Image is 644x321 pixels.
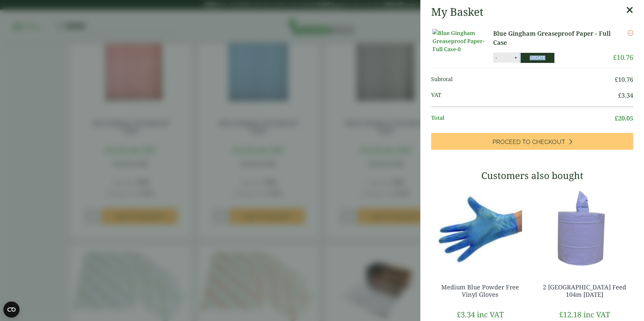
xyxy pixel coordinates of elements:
span: £ [559,309,563,319]
img: 3630017-2-Ply-Blue-Centre-Feed-104m [536,186,633,270]
a: Blue Gingham Greaseproof Paper - Full Case [493,29,613,47]
a: Proceed to Checkout [431,133,633,150]
h3: Customers also bought [431,170,633,181]
span: £ [615,114,618,122]
bdi: 10.76 [615,75,633,83]
span: inc VAT [477,309,504,319]
button: Open CMP widget [3,301,20,318]
span: £ [613,53,617,62]
button: + [512,55,519,61]
span: VAT [431,91,618,100]
button: - [493,55,499,61]
a: Remove this item [628,29,633,37]
span: Proceed to Checkout [492,138,565,146]
bdi: 10.76 [613,53,633,62]
a: Medium Blue Powder Free Vinyl Gloves [441,283,519,298]
span: £ [615,75,618,83]
bdi: 3.34 [457,309,475,319]
span: Subtotal [431,75,615,84]
img: Blue Gingham Greaseproof Paper-Full Case-0 [432,29,493,53]
a: 2 [GEOGRAPHIC_DATA] Feed 104m [DATE] [543,283,626,298]
span: Total [431,114,615,123]
span: inc VAT [583,309,610,319]
img: 4130015J-Blue-Vinyl-Powder-Free-Gloves-Medium [431,186,529,270]
bdi: 12.18 [559,309,581,319]
h2: My Basket [431,5,483,18]
span: £ [618,91,621,99]
bdi: 20.05 [615,114,633,122]
span: £ [457,309,461,319]
button: Update [521,53,554,63]
bdi: 3.34 [618,91,633,99]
